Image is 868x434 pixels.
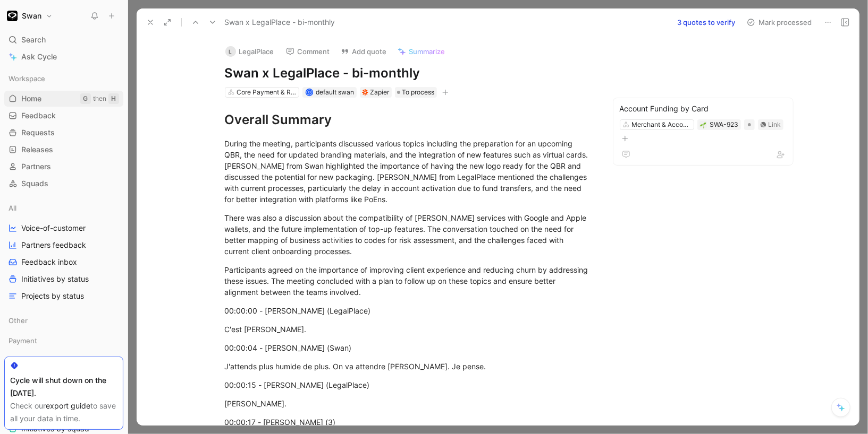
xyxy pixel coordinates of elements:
a: Feedback [4,108,123,124]
span: default swan [316,88,355,96]
span: Summarize [409,47,445,56]
span: Feedback [21,110,56,121]
a: Projects by status [4,288,123,304]
div: SWA-923 [710,119,739,130]
div: Other [4,313,123,332]
div: J'attends plus humide de plus. On va attendre [PERSON_NAME]. Je pense. [225,361,593,372]
div: There was also a discussion about the compatibility of [PERSON_NAME] services with Google and App... [225,212,593,257]
span: Partners [21,161,51,172]
a: Partners [4,159,123,175]
button: Add quote [336,44,392,59]
div: 00:00:15 - [PERSON_NAME] (LegalPlace) [225,379,593,390]
div: 00:00:00 - [PERSON_NAME] (LegalPlace) [225,305,593,316]
div: Other [4,313,123,328]
div: Merchant & Account Funding [631,119,691,130]
h1: Swan x LegalPlace - bi-monthly [225,65,593,82]
a: HomeGthenH [4,91,123,107]
div: then [93,93,106,104]
div: 00:00:17 - [PERSON_NAME] (3) [225,416,593,428]
span: Initiatives by status [21,274,89,284]
a: Payment – VOC [4,353,123,369]
img: Swan [7,11,18,21]
span: Workspace [9,73,45,84]
span: Search [21,33,46,46]
a: Voice-of-customer [4,220,123,236]
div: During the meeting, participants discussed various topics including the preparation for an upcomi... [225,138,593,205]
div: d [306,89,312,95]
div: Cycle will shut down on the [DATE]. [10,374,117,400]
a: Ask Cycle [4,49,123,65]
span: Squads [21,178,48,189]
div: To process [395,87,437,98]
span: Home [21,93,41,104]
span: Other [9,315,28,326]
div: 00:00:04 - [PERSON_NAME] (Swan) [225,342,593,353]
a: Initiatives by status [4,271,123,287]
button: 🌱 [700,121,707,128]
span: All [9,203,16,213]
div: Workspace [4,71,123,86]
div: Core Payment & Regulatory [237,87,296,98]
div: AllVoice-of-customerPartners feedbackFeedback inboxInitiatives by statusProjects by status [4,200,123,304]
div: Account Funding by Card [620,102,787,115]
a: Releases [4,142,123,158]
button: SwanSwan [4,8,55,23]
a: Squads [4,176,123,192]
span: Swan x LegalPlace - bi-monthly [224,16,335,29]
span: Payment – VOC [21,355,76,366]
div: Link [769,119,781,130]
button: Mark processed [742,15,816,30]
div: Zapier [370,87,390,98]
div: All [4,200,123,216]
span: Voice-of-customer [21,223,86,233]
div: H [108,93,119,104]
span: Feedback inbox [21,257,77,267]
a: Requests [4,125,123,141]
a: Feedback inbox [4,254,123,270]
div: Search [4,32,123,48]
div: Overall Summary [225,110,593,129]
span: Partners feedback [21,240,86,250]
span: Requests [21,127,55,138]
span: Ask Cycle [21,50,57,63]
span: To process [402,87,435,98]
span: Projects by status [21,291,84,301]
div: C'est [PERSON_NAME]. [225,324,593,335]
div: Participants agreed on the importance of improving client experience and reducing churn by addres... [225,264,593,298]
button: LLegalPlace [221,44,279,59]
div: [PERSON_NAME]. [225,398,593,409]
div: L [225,46,236,57]
button: Comment [281,44,335,59]
span: Payment [9,335,37,346]
button: 3 quotes to verify [672,15,740,30]
img: 🌱 [700,122,706,128]
h1: Swan [22,11,41,21]
div: Payment [4,333,123,349]
a: export guide [46,401,90,410]
a: Partners feedback [4,237,123,253]
button: Summarize [393,44,450,59]
div: G [80,93,91,104]
span: Releases [21,144,53,155]
div: Check our to save all your data in time. [10,400,117,425]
